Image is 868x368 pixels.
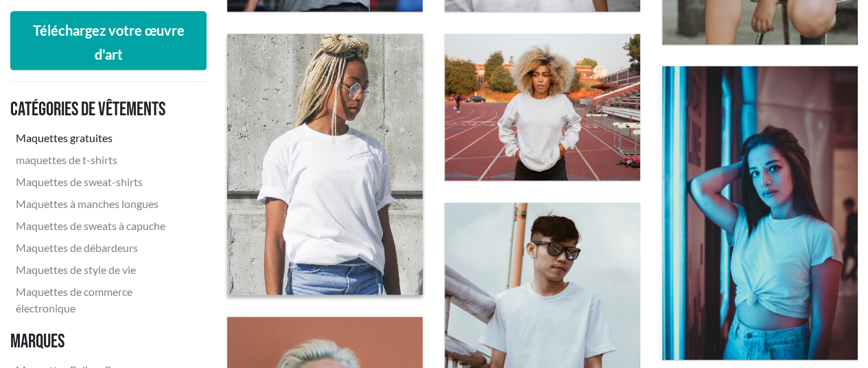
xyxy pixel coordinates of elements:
[10,171,196,193] a: Maquettes de sweat-shirts
[16,131,113,144] font: Maquettes gratuites
[10,237,196,259] a: Maquettes de débardeurs
[16,197,159,210] font: Maquettes à manches longues
[662,66,858,359] img: femme dans une lumière bleue portant un t-shirt blanc à col rond noué
[10,149,196,171] a: maquettes de t-shirts
[218,21,432,308] img: femme aux tresses décolorées portant un t-shirt blanc à col rond devant un mur en béton
[10,330,64,353] font: Marques
[10,99,165,122] font: Catégories de vêtements
[10,215,196,237] a: Maquettes de sweats à capuche
[33,22,185,62] font: Téléchargez votre œuvre d'art
[16,263,136,276] font: Maquettes de style de vie
[10,11,207,71] button: Téléchargez votre œuvre d'art
[227,34,423,295] a: femme aux tresses décolorées portant un t-shirt blanc à col rond devant un mur en béton
[10,259,196,281] a: Maquettes de style de vie
[445,34,640,181] img: femme aux cheveux bouclés décolorés portant un sweat-shirt ras du cou gris clair sur une piste de...
[16,219,165,232] font: Maquettes de sweats à capuche
[16,241,138,254] font: Maquettes de débardeurs
[10,281,196,319] a: Maquettes de commerce électronique
[16,153,117,166] font: maquettes de t-shirts
[16,285,132,314] font: Maquettes de commerce électronique
[10,127,196,149] a: Maquettes gratuites
[10,193,196,215] a: Maquettes à manches longues
[16,175,143,188] font: Maquettes de sweat-shirts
